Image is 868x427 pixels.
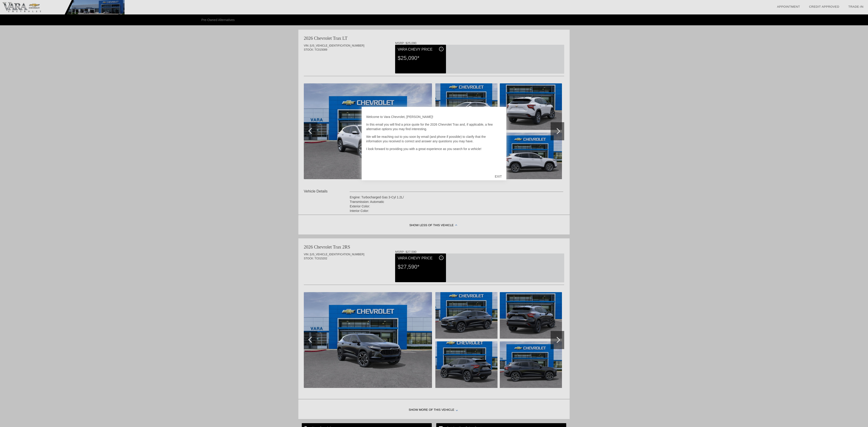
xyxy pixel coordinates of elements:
p: We will be reaching out to you soon by email (and phone if possible) to clarify that the informat... [366,134,502,143]
div: EXIT [490,170,506,183]
a: Trade-In [848,5,863,8]
a: Appointment [777,5,800,8]
p: Welcome to Vara Chevrolet, [PERSON_NAME]! [366,115,502,119]
a: Credit Approved [809,5,839,8]
p: I look forward to providing you with a great experience as you search for a vehicle! [366,147,502,151]
p: In this email you will find a price quote for the 2026 Chevrolet Trax and, if applicable, a few a... [366,122,502,131]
